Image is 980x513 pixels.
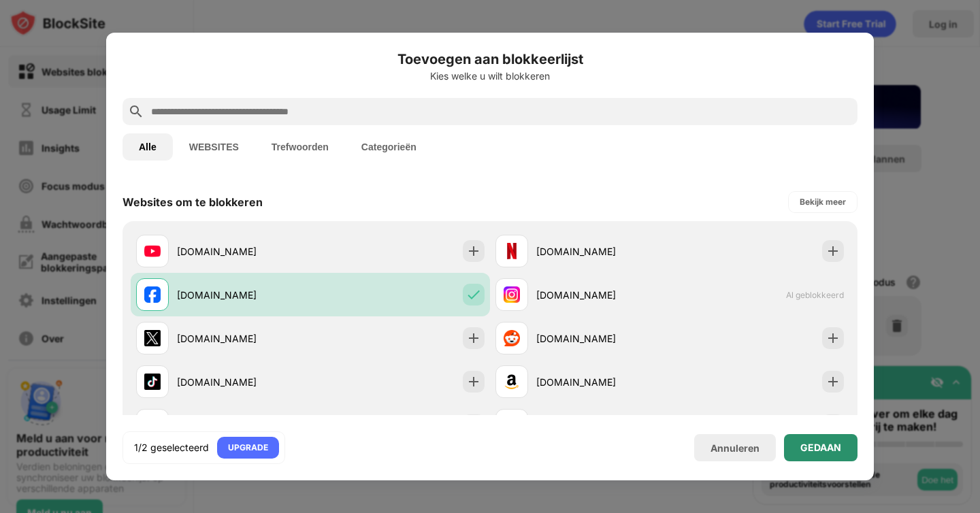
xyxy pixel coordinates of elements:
[177,375,310,389] div: [DOMAIN_NAME]
[800,442,841,453] div: GEDAAN
[173,133,255,161] button: WEBSITES
[177,288,310,302] div: [DOMAIN_NAME]
[345,133,433,161] button: Categorieën
[504,374,520,390] img: favicons
[122,133,173,161] button: Alle
[122,195,263,209] div: Websites om te blokkeren
[536,288,670,302] div: [DOMAIN_NAME]
[800,195,846,209] div: Bekijk meer
[504,243,520,259] img: favicons
[710,442,759,454] div: Annuleren
[228,441,268,454] div: UPGRADE
[177,244,310,259] div: [DOMAIN_NAME]
[144,330,161,346] img: favicons
[144,374,161,390] img: favicons
[144,243,161,259] img: favicons
[504,330,520,346] img: favicons
[134,441,209,454] div: 1/2 geselecteerd
[177,331,310,346] div: [DOMAIN_NAME]
[504,286,520,303] img: favicons
[122,71,857,82] div: Kies welke u wilt blokkeren
[128,103,144,120] img: search.svg
[122,49,857,69] h6: Toevoegen aan blokkeerlijst
[144,286,161,303] img: favicons
[536,244,670,259] div: [DOMAIN_NAME]
[255,133,345,161] button: Trefwoorden
[786,290,844,300] span: Al geblokkeerd
[536,375,670,389] div: [DOMAIN_NAME]
[536,331,670,346] div: [DOMAIN_NAME]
